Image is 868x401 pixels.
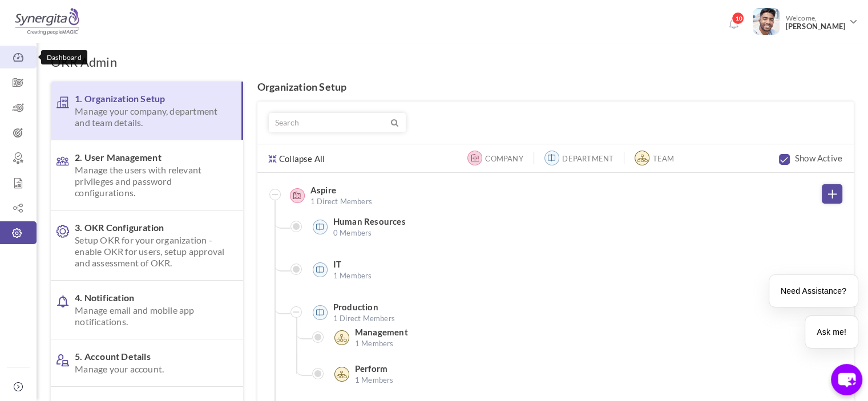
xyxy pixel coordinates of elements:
[269,114,389,132] input: Search
[333,258,341,270] label: IT
[75,305,225,327] span: Manage email and mobile app notifications.
[805,316,858,348] div: Ask me!
[269,144,325,164] a: Collapse All
[333,270,372,281] span: 1 Members
[724,15,742,33] a: Notifications
[780,8,848,37] span: Welcome,
[333,216,406,227] label: Human Resources
[831,364,862,395] button: chat-button
[75,164,225,199] span: Manage the users with relevant privileges and password configurations.
[785,22,845,31] span: [PERSON_NAME]
[13,7,81,36] img: Logo
[795,152,842,164] label: Show Active
[41,50,87,64] div: Dashboard
[333,313,395,324] span: 1 Direct Members
[75,152,225,199] span: 2. User Management
[753,8,780,35] img: Photo
[75,351,225,375] span: 5. Account Details
[75,93,223,128] span: 1. Organization Setup
[355,338,408,349] span: 1 Members
[748,3,862,37] a: Photo Welcome,[PERSON_NAME]
[355,363,387,374] label: Perform
[75,222,225,269] span: 3. OKR Configuration
[562,153,613,164] label: Department
[75,292,225,327] span: 4. Notification
[75,363,225,375] span: Manage your account.
[485,153,523,164] label: Company
[355,374,394,386] span: 1 Members
[333,301,378,313] label: Production
[310,184,336,196] label: Aspire
[769,275,858,307] div: Need Assistance?
[653,153,675,164] label: Team
[75,234,225,269] span: Setup OKR for your organization - enable OKR for users, setup approval and assessment of OKR.
[75,106,223,128] span: Manage your company, department and team details.
[257,82,854,93] h4: Organization Setup
[732,12,744,25] span: 10
[310,196,372,207] span: 1 Direct Members
[822,184,842,204] a: Add
[355,326,408,338] label: Management
[333,227,406,238] span: 0 Members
